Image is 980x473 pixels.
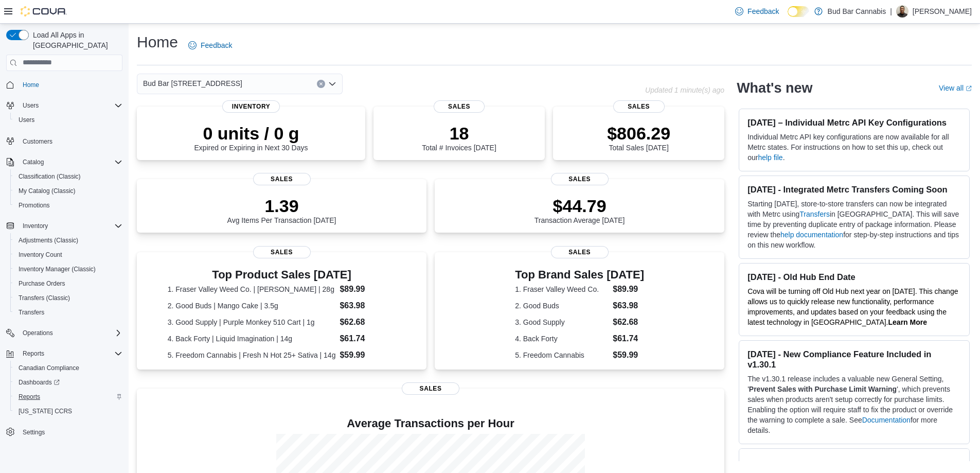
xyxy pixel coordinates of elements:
[613,349,644,361] dd: $59.99
[613,300,644,312] dd: $63.98
[14,405,122,417] span: Washington CCRS
[2,425,127,440] button: Settings
[422,123,496,152] div: Total # Invoices [DATE]
[29,30,122,50] span: Load All Apps in [GEOGRAPHIC_DATA]
[168,334,336,344] dt: 4. Back Forty | Liquid Imagination | 14g
[737,80,812,96] h2: What's new
[19,156,48,168] button: Catalog
[227,196,336,224] div: Avg Items Per Transaction [DATE]
[14,199,54,212] a: Promotions
[780,231,843,239] a: help documentation
[10,390,127,404] button: Reports
[19,220,122,232] span: Inventory
[534,196,625,224] div: Transaction Average [DATE]
[19,327,57,339] button: Operations
[14,376,64,389] a: Dashboards
[747,117,961,128] h3: [DATE] – Individual Metrc API Key Configurations
[551,246,609,258] span: Sales
[253,246,311,258] span: Sales
[2,77,127,92] button: Home
[515,350,609,360] dt: 5. Freedom Cannabis
[10,233,127,248] button: Adjustments (Classic)
[227,196,336,216] p: 1.39
[10,291,127,305] button: Transfers (Classic)
[19,187,76,195] span: My Catalog (Classic)
[14,277,69,290] a: Purchase Orders
[19,347,48,360] button: Reports
[19,378,60,387] span: Dashboards
[515,284,609,294] dt: 1. Fraser Valley Weed Co.
[328,80,336,88] button: Open list of options
[340,332,396,345] dd: $61.74
[14,234,82,247] a: Adjustments (Classic)
[19,426,49,439] a: Settings
[747,199,961,250] p: Starting [DATE], store-to-store transfers can now be integrated with Metrc using in [GEOGRAPHIC_D...
[14,199,122,212] span: Promotions
[747,349,961,370] h3: [DATE] - New Compliance Feature Included in v1.30.1
[10,404,127,418] button: [US_STATE] CCRS
[14,362,83,374] a: Canadian Compliance
[10,262,127,276] button: Inventory Manager (Classic)
[434,100,485,113] span: Sales
[19,172,81,181] span: Classification (Classic)
[607,123,670,152] div: Total Sales [DATE]
[23,329,53,337] span: Operations
[23,428,45,436] span: Settings
[19,116,34,124] span: Users
[2,326,127,340] button: Operations
[19,279,65,288] span: Purchase Orders
[19,364,79,372] span: Canadian Compliance
[14,306,48,319] a: Transfers
[747,132,961,163] p: Individual Metrc API key configurations are now available for all Metrc states. For instructions ...
[14,362,122,374] span: Canadian Compliance
[758,153,782,162] a: help file
[10,184,127,198] button: My Catalog (Classic)
[10,276,127,291] button: Purchase Orders
[14,376,122,389] span: Dashboards
[422,123,496,144] p: 18
[402,382,459,395] span: Sales
[168,269,396,281] h3: Top Product Sales [DATE]
[168,350,336,360] dt: 5. Freedom Cannabis | Fresh N Hot 25+ Sativa | 14g
[896,5,908,17] div: Eric C
[23,101,39,110] span: Users
[747,374,961,435] p: The v1.30.1 release includes a valuable new General Setting, ' ', which prevents sales when produ...
[747,272,961,282] h3: [DATE] - Old Hub End Date
[613,316,644,328] dd: $62.68
[19,407,72,415] span: [US_STATE] CCRS
[340,283,396,295] dd: $89.99
[19,134,122,147] span: Customers
[19,79,43,91] a: Home
[19,99,122,112] span: Users
[10,169,127,184] button: Classification (Classic)
[799,210,830,218] a: Transfers
[828,5,886,17] p: Bud Bar Cannabis
[534,196,625,216] p: $44.79
[10,198,127,213] button: Promotions
[14,170,122,183] span: Classification (Classic)
[19,426,122,439] span: Settings
[14,185,80,197] a: My Catalog (Classic)
[19,294,70,302] span: Transfers (Classic)
[939,84,972,92] a: View allExternal link
[340,316,396,328] dd: $62.68
[749,385,897,393] strong: Prevent Sales with Purchase Limit Warning
[340,349,396,361] dd: $59.99
[14,292,74,304] a: Transfers (Classic)
[14,249,66,261] a: Inventory Count
[143,77,242,90] span: Bud Bar [STREET_ADDRESS]
[731,1,783,22] a: Feedback
[19,393,40,401] span: Reports
[515,301,609,311] dt: 2. Good Buds
[14,249,122,261] span: Inventory Count
[6,73,122,466] nav: Complex example
[14,306,122,319] span: Transfers
[23,158,44,166] span: Catalog
[253,173,311,185] span: Sales
[10,361,127,375] button: Canadian Compliance
[2,133,127,148] button: Customers
[184,35,236,56] a: Feedback
[10,248,127,262] button: Inventory Count
[613,283,644,295] dd: $89.99
[19,265,96,273] span: Inventory Manager (Classic)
